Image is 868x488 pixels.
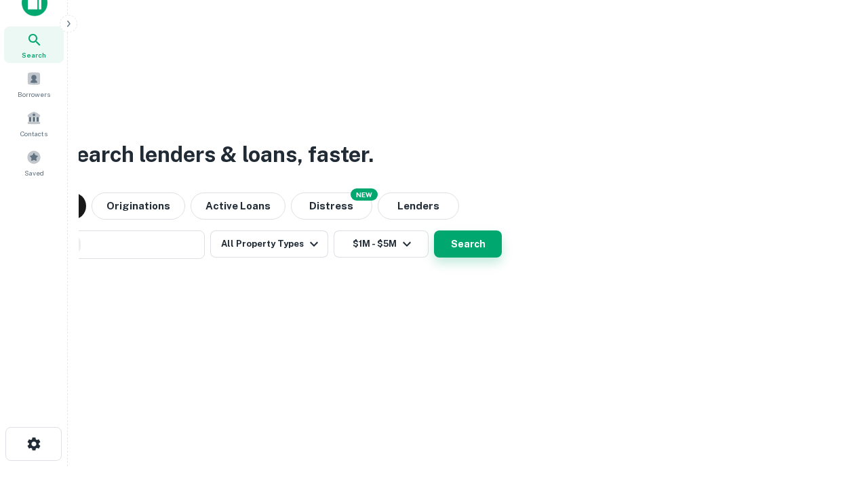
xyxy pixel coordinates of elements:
a: Search [4,26,64,63]
button: Search distressed loans with lien and other non-mortgage details. [291,192,372,220]
button: $1M - $5M [334,230,429,258]
iframe: Chat Widget [800,380,868,445]
span: Saved [24,167,44,178]
span: Contacts [20,128,47,139]
a: Contacts [4,105,64,142]
button: Lenders [378,192,459,220]
a: Borrowers [4,66,64,102]
span: Borrowers [18,89,50,100]
div: NEW [351,188,378,201]
h3: Search lenders & loans, faster. [62,138,374,171]
button: All Property Types [210,230,328,258]
button: Active Loans [191,192,285,220]
span: Search [22,49,46,60]
a: Saved [4,144,64,181]
button: Search [434,230,502,258]
button: Originations [92,192,185,220]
